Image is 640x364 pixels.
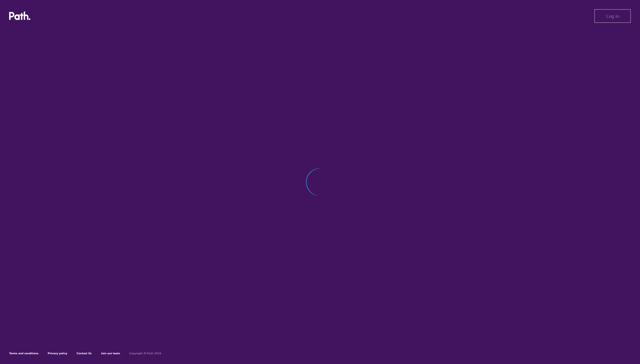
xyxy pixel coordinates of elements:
[101,351,120,355] a: Join our team
[129,352,161,355] h6: Copyright © Path 2018
[77,351,92,355] a: Contact Us
[594,9,631,23] button: Log in
[48,351,67,355] a: Privacy policy
[606,13,619,19] span: Log in
[9,351,39,355] a: Terms and conditions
